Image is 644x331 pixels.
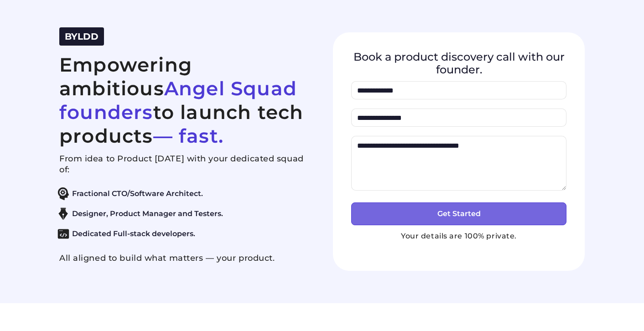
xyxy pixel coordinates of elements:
[65,33,99,41] a: BYLDD
[153,124,223,148] span: — fast.
[351,202,566,225] button: Get Started
[59,253,311,264] p: All aligned to build what matters — your product.
[59,53,311,148] h2: Empowering ambitious to launch tech products
[55,228,306,240] li: Dedicated Full-stack developers.
[59,77,297,124] span: Angel Squad founders
[55,207,306,220] li: Designer, Product Manager and Testers.
[351,51,566,76] h4: Book a product discovery call with our founder.
[65,31,99,42] span: BYLDD
[55,187,306,200] li: Fractional CTO/Software Architect.
[351,231,566,242] p: Your details are 100% private.
[59,153,311,175] p: From idea to Product [DATE] with your dedicated squad of:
